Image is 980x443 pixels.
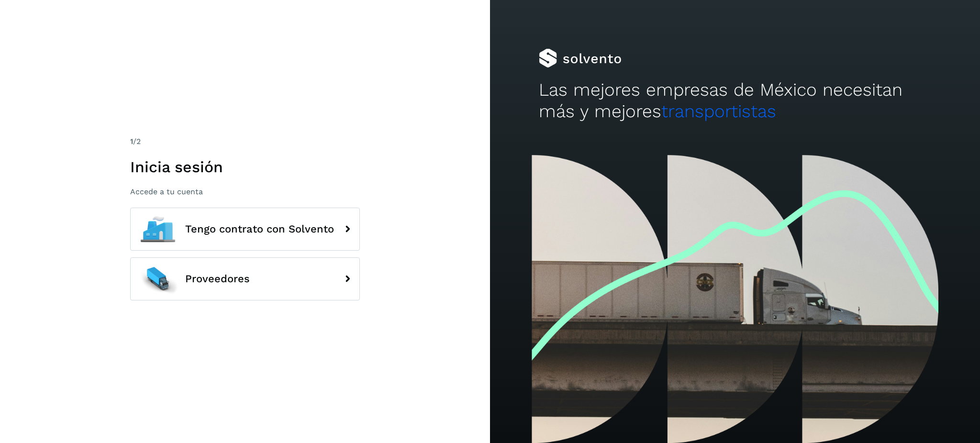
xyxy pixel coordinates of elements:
h1: Inicia sesión [130,158,360,176]
h2: Las mejores empresas de México necesitan más y mejores [539,79,931,122]
span: Tengo contrato con Solvento [185,223,334,235]
span: 1 [130,137,133,146]
p: Accede a tu cuenta [130,187,360,196]
span: Proveedores [185,273,250,285]
button: Proveedores [130,257,360,300]
button: Tengo contrato con Solvento [130,208,360,251]
div: /2 [130,136,360,147]
span: transportistas [661,101,776,122]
